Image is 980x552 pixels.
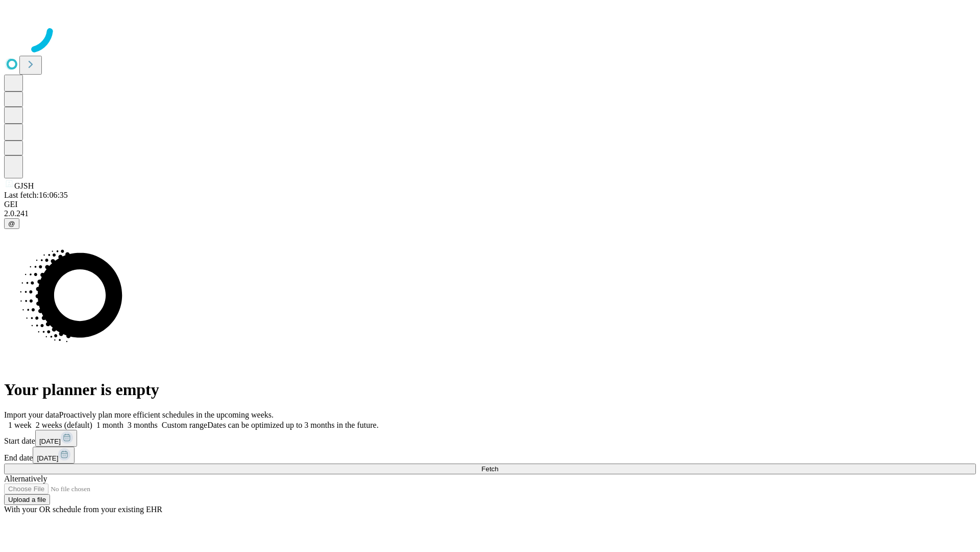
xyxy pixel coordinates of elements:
[4,410,59,419] span: Import your data
[36,421,92,429] span: 2 weeks (default)
[4,494,50,505] button: Upload a file
[4,218,19,229] button: @
[14,181,34,190] span: GJSH
[35,430,77,447] button: [DATE]
[4,200,976,209] div: GEI
[4,505,162,514] span: With your OR schedule from your existing EHR
[128,421,158,429] span: 3 months
[4,380,976,399] h1: Your planner is empty
[481,465,498,473] span: Fetch
[4,191,68,199] span: Last fetch: 16:06:35
[37,454,58,462] span: [DATE]
[59,410,274,419] span: Proactively plan more efficient schedules in the upcoming weeks.
[8,220,15,227] span: @
[207,421,378,429] span: Dates can be optimized up to 3 months in the future.
[8,421,32,429] span: 1 week
[4,474,47,483] span: Alternatively
[96,421,124,429] span: 1 month
[4,209,976,218] div: 2.0.241
[162,421,207,429] span: Custom range
[4,447,976,464] div: End date
[39,438,61,445] span: [DATE]
[4,430,976,447] div: Start date
[33,447,75,464] button: [DATE]
[4,464,976,474] button: Fetch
